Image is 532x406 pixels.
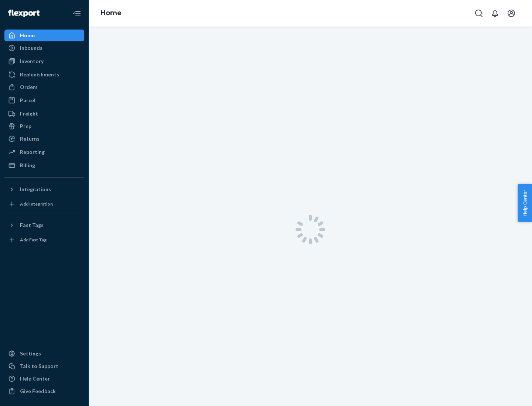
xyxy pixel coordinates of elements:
a: Home [100,9,122,17]
div: Give Feedback [20,388,56,395]
button: Integrations [4,183,84,195]
div: Add Integration [20,201,53,207]
div: Billing [20,162,35,169]
div: Home [20,32,35,39]
button: Open notifications [488,6,502,21]
a: Reporting [4,146,84,158]
div: Talk to Support [20,362,58,370]
div: Orders [20,83,38,91]
div: Prep [20,123,31,130]
a: Add Integration [4,198,84,210]
div: Returns [20,135,40,142]
div: Inbounds [20,44,42,52]
div: Fast Tags [20,221,44,229]
ol: breadcrumbs [95,3,127,24]
a: Inbounds [4,42,84,54]
div: Integrations [20,186,51,193]
a: Settings [4,348,84,359]
div: Settings [20,350,41,357]
a: Billing [4,159,84,171]
a: Orders [4,81,84,93]
a: Returns [4,133,84,145]
a: Talk to Support [4,360,84,372]
button: Open account menu [504,6,519,21]
a: Parcel [4,94,84,106]
a: Replenishments [4,69,84,80]
button: Open Search Box [471,6,486,21]
div: Reporting [20,148,45,156]
div: Help Center [20,375,50,382]
div: Parcel [20,97,35,104]
button: Give Feedback [4,385,84,397]
a: Inventory [4,55,84,67]
div: Replenishments [20,71,59,78]
a: Prep [4,120,84,132]
a: Help Center [4,373,84,385]
img: Flexport logo [8,10,40,17]
div: Freight [20,110,38,117]
button: Help Center [518,184,532,222]
button: Fast Tags [4,219,84,231]
a: Home [4,30,84,41]
a: Freight [4,108,84,120]
button: Close Navigation [69,6,84,21]
div: Add Fast Tag [20,237,47,243]
div: Inventory [20,58,44,65]
a: Add Fast Tag [4,234,84,246]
